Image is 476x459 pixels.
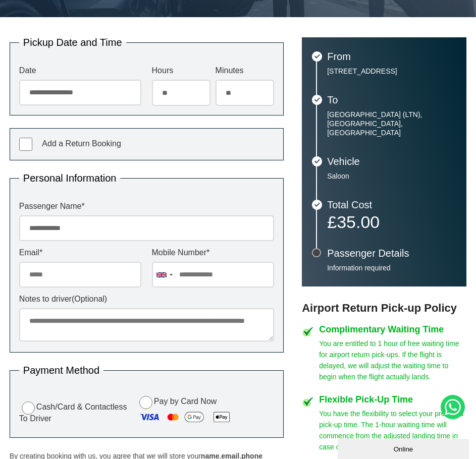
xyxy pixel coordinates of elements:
h3: Total Cost [327,200,456,210]
p: Information required [327,263,456,272]
label: Pay by Card Now [137,394,274,428]
p: You are entitled to 1 hour of free waiting time for airport return pick-ups. If the flight is del... [319,338,466,382]
h3: From [327,51,456,62]
input: Cash/Card & Contactless To Driver [22,401,35,415]
label: Cash/Card & Contactless To Driver [19,400,129,423]
p: Saloon [327,171,456,181]
label: Mobile Number [152,249,274,257]
p: [STREET_ADDRESS] [327,67,456,76]
p: [GEOGRAPHIC_DATA] (LTN), [GEOGRAPHIC_DATA], [GEOGRAPHIC_DATA] [327,110,456,137]
input: Pay by Card Now [139,396,152,409]
p: You have the flexibility to select your preferred pick-up time. The 1-hour waiting time will comm... [319,408,466,452]
span: 35.00 [337,212,380,232]
label: Notes to driver [19,295,274,303]
legend: Payment Method [19,365,103,375]
h3: To [327,95,456,105]
legend: Personal Information [19,173,121,183]
label: Passenger Name [19,202,274,210]
h3: Passenger Details [327,248,456,258]
h3: Airport Return Pick-up Policy [302,302,466,315]
h4: Flexible Pick-Up Time [319,395,466,404]
span: (Optional) [72,295,107,303]
iframe: chat widget [338,437,471,459]
legend: Pickup Date and Time [19,37,126,47]
h3: Vehicle [327,156,456,166]
input: Add a Return Booking [19,138,32,151]
div: United Kingdom: +44 [152,262,176,287]
span: Add a Return Booking [42,139,121,148]
h4: Complimentary Waiting Time [319,325,466,334]
label: Date [19,67,141,75]
label: Minutes [216,67,274,75]
p: £ [327,215,456,229]
label: Hours [152,67,210,75]
label: Email [19,249,141,257]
